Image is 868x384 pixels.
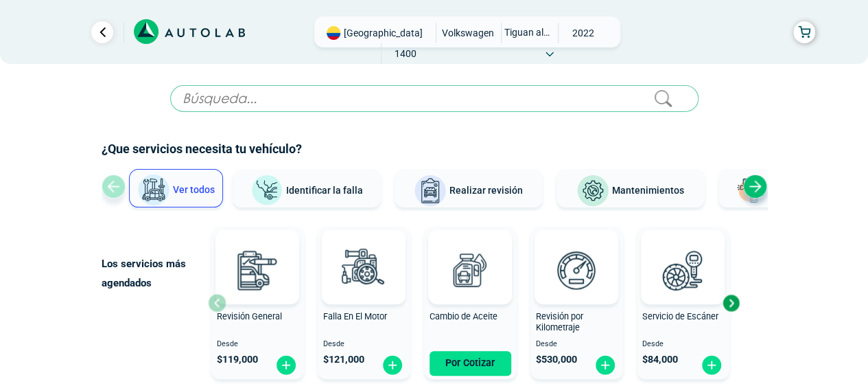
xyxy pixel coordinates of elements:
img: escaner-v3.svg [653,240,713,300]
div: Next slide [743,174,767,199]
img: revision_por_kilometraje-v3.svg [546,240,607,300]
span: VOLKSWAGEN [442,23,494,43]
a: Ir al paso anterior [91,21,113,43]
button: Mantenimientos [556,169,705,207]
span: Realizar revisión [449,185,523,196]
img: cambio_de_aceite-v3.svg [440,240,500,300]
button: Realizar revisión [395,169,543,207]
img: AD0BCuuxAAAAAElFTkSuQmCC [237,233,278,274]
img: AD0BCuuxAAAAAElFTkSuQmCC [343,233,384,274]
img: fi_plus-circle2.svg [275,354,297,376]
span: Falla En El Motor [323,311,387,321]
button: Ver todos [129,169,223,207]
img: Mantenimientos [576,174,609,207]
span: $ 119,000 [217,354,258,365]
div: Next slide [720,293,741,313]
span: 2022 [559,23,607,43]
span: $ 84,000 [642,354,678,365]
span: Revisión por Kilometraje [536,311,583,333]
span: 1400 [382,43,430,64]
img: diagnostic_engine-v3.svg [333,240,394,300]
span: $ 530,000 [536,354,577,365]
img: Identificar la falla [250,174,283,207]
span: Desde [323,340,405,349]
span: Desde [642,340,724,349]
img: revision_general-v3.svg [227,240,288,300]
img: Realizar revisión [414,174,447,207]
span: Identificar la falla [286,184,363,195]
input: Búsqueda... [170,85,699,112]
button: Falla En El Motor Desde $121,000 [318,227,410,379]
img: fi_plus-circle2.svg [594,354,616,376]
span: Cambio de Aceite [430,311,497,321]
span: Ver todos [173,184,215,195]
span: TIGUAN ALLSPACE [502,23,550,42]
button: Revisión General Desde $119,000 [211,227,304,379]
span: $ 121,000 [323,354,364,365]
span: Desde [217,340,298,349]
img: Flag of COLOMBIA [327,26,340,40]
img: fi_plus-circle2.svg [701,354,723,376]
span: Mantenimientos [612,185,684,196]
img: AD0BCuuxAAAAAElFTkSuQmCC [556,233,597,274]
h2: ¿Que servicios necesita tu vehículo? [102,140,767,158]
img: Ver todos [137,174,170,207]
img: AD0BCuuxAAAAAElFTkSuQmCC [449,233,491,274]
span: [GEOGRAPHIC_DATA] [344,26,423,40]
button: Por Cotizar [430,351,511,376]
button: Identificar la falla [233,169,381,207]
button: Revisión por Kilometraje Desde $530,000 [530,227,623,379]
img: Latonería y Pintura [733,174,766,207]
button: Cambio de Aceite Por Cotizar [424,227,517,379]
img: AD0BCuuxAAAAAElFTkSuQmCC [662,233,703,274]
img: fi_plus-circle2.svg [382,354,403,376]
button: Servicio de Escáner Desde $84,000 [637,227,729,379]
span: Revisión General [217,311,282,321]
span: Desde [536,340,618,349]
p: Los servicios más agendados [102,254,208,293]
span: Servicio de Escáner [642,311,718,321]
